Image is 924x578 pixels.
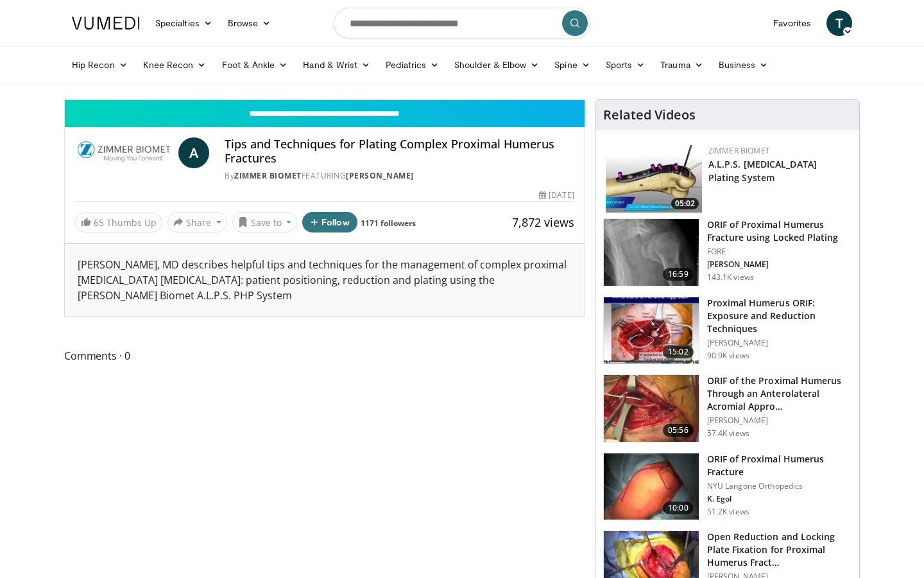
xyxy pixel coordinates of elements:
span: 65 [94,216,104,229]
img: gardner_3.png.150x105_q85_crop-smart_upscale.jpg [604,375,699,442]
a: Browse [220,10,279,36]
a: Spine [547,52,597,78]
p: [PERSON_NAME] [707,338,851,348]
a: 10:00 ORIF of Proximal Humerus Fracture NYU Langone Orthopedics K. Egol 51.2K views [603,453,851,521]
a: Specialties [148,10,220,36]
h3: ORIF of the Proximal Humerus Through an Anterolateral Acromial Appro… [707,374,851,413]
span: Comments 0 [64,347,585,364]
img: Mighell_-_Locked_Plating_for_Proximal_Humerus_Fx_100008672_2.jpg.150x105_q85_crop-smart_upscale.jpg [604,219,699,286]
p: 143.1K views [707,272,754,283]
a: Hip Recon [64,52,135,78]
a: 65 Thumbs Up [75,213,162,232]
span: 05:56 [663,424,694,437]
span: 10:00 [663,502,694,514]
div: [PERSON_NAME], MD describes helpful tips and techniques for the management of complex proximal [M... [65,244,585,316]
video-js: Video Player [65,100,585,100]
span: 05:02 [671,198,699,209]
a: Hand & Wrist [295,52,378,78]
h3: Proximal Humerus ORIF: Exposure and Reduction Techniques [707,297,851,335]
a: 15:02 Proximal Humerus ORIF: Exposure and Reduction Techniques [PERSON_NAME] 90.9K views [603,297,851,365]
div: [DATE] [539,189,574,201]
a: Pediatrics [378,52,447,78]
span: 15:02 [663,346,694,358]
a: Foot & Ankle [214,52,296,78]
a: Zimmer Biomet [234,170,302,181]
p: 57.4K views [707,428,749,439]
a: A [178,137,209,168]
h3: Open Reduction and Locking Plate Fixation for Proximal Humerus Fract… [707,530,851,569]
p: [PERSON_NAME] [707,259,851,270]
p: NYU Langone Orthopedics [707,481,851,491]
button: Follow [302,212,357,232]
a: T [826,10,852,36]
img: 3138e2f7-66c7-41e2-9351-fefb882671be.150x105_q85_crop-smart_upscale.jpg [606,145,702,213]
a: Trauma [653,52,711,78]
input: Search topics, interventions [334,8,590,39]
p: FORE [707,247,851,257]
a: Knee Recon [135,52,214,78]
button: Share [167,212,227,232]
p: 51.2K views [707,507,749,517]
img: VuMedi Logo [72,17,140,30]
h3: ORIF of Proximal Humerus Fracture using Locked Plating [707,218,851,244]
a: [PERSON_NAME] [346,170,414,181]
span: 16:59 [663,268,694,281]
h4: Related Videos [603,107,696,123]
a: Zimmer Biomet [708,145,770,156]
a: 16:59 ORIF of Proximal Humerus Fracture using Locked Plating FORE [PERSON_NAME] 143.1K views [603,218,851,286]
h3: ORIF of Proximal Humerus Fracture [707,453,851,478]
a: 05:02 [606,145,702,213]
div: By FEATURING [225,170,574,182]
img: gardener_hum_1.png.150x105_q85_crop-smart_upscale.jpg [604,297,699,364]
a: Business [711,52,776,78]
a: Shoulder & Elbow [447,52,547,78]
a: Favorites [766,10,819,36]
h4: Tips and Techniques for Plating Complex Proximal Humerus Fractures [225,137,574,165]
a: Sports [598,52,653,78]
img: Zimmer Biomet [75,137,173,168]
a: 05:56 ORIF of the Proximal Humerus Through an Anterolateral Acromial Appro… [PERSON_NAME] 57.4K v... [603,374,851,442]
a: A.L.P.S. [MEDICAL_DATA] Plating System [708,158,817,184]
img: 270515_0000_1.png.150x105_q85_crop-smart_upscale.jpg [604,453,699,520]
span: 7,872 views [512,215,574,230]
p: [PERSON_NAME] [707,416,851,426]
button: Save to [232,212,298,232]
p: 90.9K views [707,351,749,361]
a: 1171 followers [361,218,416,229]
p: K. Egol [707,494,851,504]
